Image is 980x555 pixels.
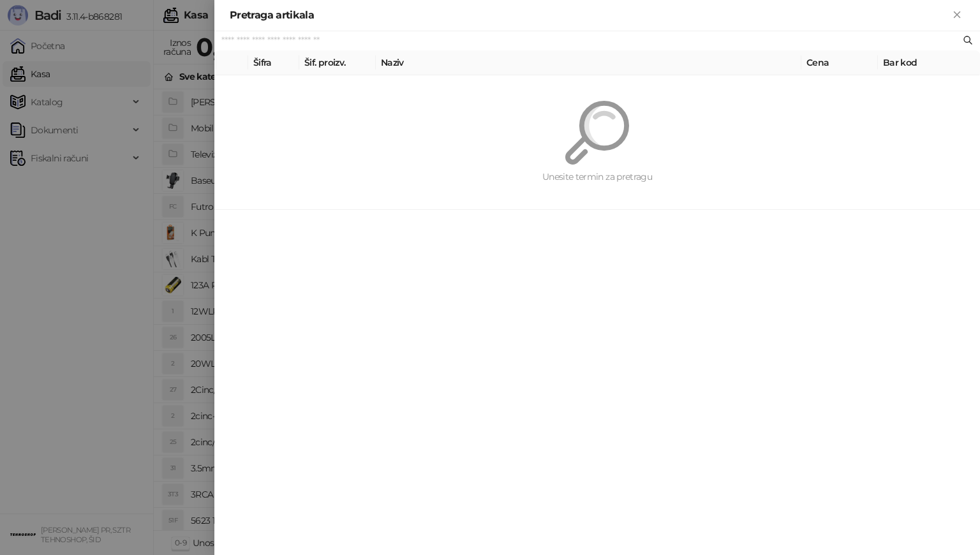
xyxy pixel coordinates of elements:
[949,8,965,23] button: Zatvori
[299,50,376,75] th: Šif. proizv.
[230,8,949,23] div: Pretraga artikala
[245,170,949,184] div: Unesite termin za pretragu
[801,50,878,75] th: Cena
[248,50,299,75] th: Šifra
[565,101,629,165] img: Pretraga
[376,50,801,75] th: Naziv
[878,50,980,75] th: Bar kod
